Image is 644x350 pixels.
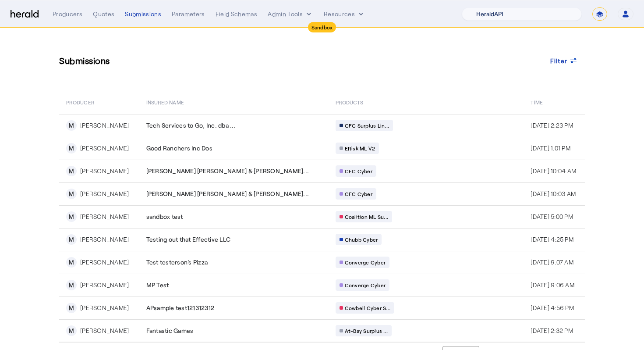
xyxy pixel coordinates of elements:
[531,304,574,311] span: [DATE] 4:56 PM
[146,189,309,198] span: [PERSON_NAME] [PERSON_NAME] & [PERSON_NAME]...
[345,213,389,220] span: Coalition ML Su...
[66,166,77,176] div: M
[345,282,386,289] span: Converge Cyber
[345,168,372,175] span: CFC Cyber
[80,235,129,244] div: [PERSON_NAME]
[146,212,183,221] span: sandbox test
[59,54,110,67] h3: Submissions
[345,304,391,311] span: Cowbell Cyber S...
[66,143,77,154] div: M
[345,190,372,197] span: CFC Cyber
[146,97,184,106] span: Insured Name
[80,144,129,153] div: [PERSON_NAME]
[80,212,129,221] div: [PERSON_NAME]
[66,97,95,106] span: PRODUCER
[345,236,378,243] span: Chubb Cyber
[146,144,212,153] span: Good Ranchers Inc Dos
[80,326,129,335] div: [PERSON_NAME]
[146,258,208,267] span: Test testerson's Pizza
[80,121,129,130] div: [PERSON_NAME]
[531,144,570,152] span: [DATE] 1:01 PM
[531,167,576,175] span: [DATE] 10:04 AM
[93,10,114,18] div: Quotes
[345,327,388,334] span: At-Bay Surplus ...
[172,10,205,18] div: Parameters
[216,10,258,18] div: Field Schemas
[80,189,129,198] div: [PERSON_NAME]
[80,281,129,289] div: [PERSON_NAME]
[146,304,215,312] span: APsample test121312312
[531,97,542,106] span: Time
[146,281,169,289] span: MP Test
[531,190,576,197] span: [DATE] 10:03 AM
[345,122,389,129] span: CFC Surplus Lin...
[80,304,129,312] div: [PERSON_NAME]
[308,22,336,32] div: Sandbox
[146,326,194,335] span: Fantastic Games
[66,280,77,290] div: M
[59,89,585,343] table: Table view of all submissions by your platform
[125,10,161,18] div: Submissions
[146,121,236,130] span: Tech Services to Go, Inc. dba ...
[66,211,77,222] div: M
[531,327,573,334] span: [DATE] 2:32 PM
[66,303,77,313] div: M
[146,167,309,175] span: [PERSON_NAME] [PERSON_NAME] & [PERSON_NAME]...
[531,258,573,266] span: [DATE] 9:07 AM
[531,213,573,220] span: [DATE] 5:00 PM
[53,10,82,18] div: Producers
[146,235,231,244] span: Testing out that Effective LLC
[66,189,77,199] div: M
[550,56,568,65] span: Filter
[66,257,77,268] div: M
[80,167,129,175] div: [PERSON_NAME]
[324,10,365,18] button: Resources dropdown menu
[543,53,585,68] button: Filter
[531,236,573,243] span: [DATE] 4:25 PM
[66,120,77,131] div: M
[80,258,129,267] div: [PERSON_NAME]
[11,10,39,18] img: Herald Logo
[336,97,364,106] span: PRODUCTS
[345,259,386,266] span: Converge Cyber
[268,10,313,18] button: internal dropdown menu
[531,281,574,289] span: [DATE] 9:06 AM
[531,121,573,129] span: [DATE] 2:23 PM
[345,145,375,152] span: ERisk ML V2
[66,325,77,336] div: M
[66,234,77,245] div: M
